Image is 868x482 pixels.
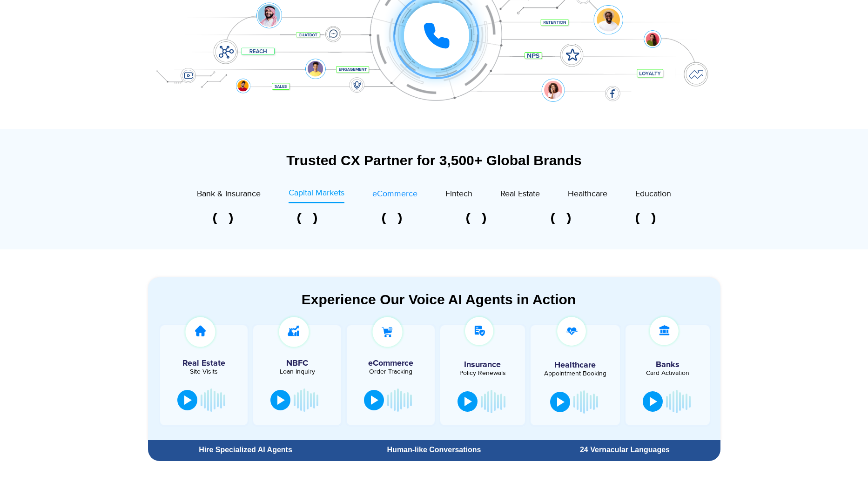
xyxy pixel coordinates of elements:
[534,446,715,454] div: 24 Vernacular Languages
[518,213,603,224] div: 5 of 13
[538,361,613,369] h5: Healthcare
[181,213,265,224] div: 1 of 13
[372,189,417,199] span: eCommerce
[148,152,720,168] div: Trusted CX Partner for 3,500+ Global Brands
[568,187,607,203] a: Healthcare
[197,187,261,203] a: Bank & Insurance
[289,187,344,203] a: Capital Markets
[500,189,540,199] span: Real Estate
[165,359,243,368] h5: Real Estate
[197,189,261,199] span: Bank & Insurance
[687,213,772,224] div: 7 of 13
[445,370,520,376] div: Policy Renewals
[630,370,706,376] div: Card Activation
[351,359,430,368] h5: eCommerce
[157,291,720,308] div: Experience Our Voice AI Agents in Action
[165,368,243,375] div: Site Visits
[635,189,671,199] span: Education
[181,213,688,224] div: Image Carousel
[500,187,540,203] a: Real Estate
[445,361,520,369] h5: Insurance
[258,368,336,375] div: Loan Inquiry
[635,187,671,203] a: Education
[630,361,706,369] h5: Banks
[568,189,607,199] span: Healthcare
[258,359,336,368] h5: NBFC
[434,213,518,224] div: 4 of 13
[351,368,430,375] div: Order Tracking
[445,187,472,203] a: Fintech
[372,187,417,203] a: eCommerce
[350,213,434,224] div: 3 of 13
[153,446,339,454] div: Hire Specialized AI Agents
[343,446,525,454] div: Human-like Conversations
[445,189,472,199] span: Fintech
[265,213,350,224] div: 2 of 13
[603,213,688,224] div: 6 of 13
[538,370,613,377] div: Appointment Booking
[289,188,344,198] span: Capital Markets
